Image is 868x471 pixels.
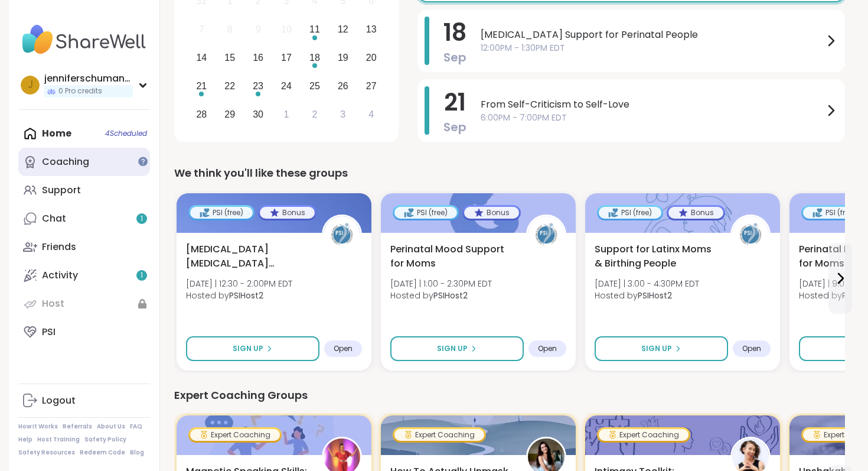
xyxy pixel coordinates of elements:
div: Choose Wednesday, September 24th, 2025 [274,73,299,99]
span: Open [538,344,557,353]
div: 27 [366,78,377,94]
div: Choose Saturday, September 27th, 2025 [358,73,384,99]
div: Choose Friday, September 26th, 2025 [330,73,355,99]
span: Support for Latinx Moms & Birthing People [595,242,717,271]
div: 12 [338,21,348,37]
a: Referrals [63,423,92,431]
div: Choose Tuesday, September 16th, 2025 [246,46,271,71]
div: PSI (free) [803,207,866,219]
div: 8 [227,21,233,37]
div: Activity [42,269,78,282]
div: 9 [256,21,261,37]
span: 18 [443,16,466,49]
span: Open [742,344,761,353]
div: 4 [368,106,374,122]
div: jenniferschumann7 [44,72,133,85]
button: Sign Up [595,336,728,361]
div: Bonus [668,207,723,219]
span: 21 [444,86,466,119]
span: [DATE] | 12:30 - 2:00PM EDT [186,278,292,290]
div: Not available Wednesday, September 10th, 2025 [274,17,299,43]
div: Choose Saturday, September 13th, 2025 [358,17,384,43]
div: Support [42,184,81,197]
div: 19 [338,50,348,66]
div: Logout [42,394,76,407]
div: Bonus [260,207,315,219]
div: Choose Sunday, September 28th, 2025 [189,102,214,127]
img: PSIHost2 [528,216,564,253]
span: 1 [141,271,143,281]
button: Sign Up [390,336,524,361]
span: Perinatal Mood Support for Moms [390,242,513,271]
div: Choose Friday, September 12th, 2025 [330,17,355,43]
img: PSIHost2 [324,216,360,253]
div: Choose Friday, September 19th, 2025 [330,46,355,71]
span: Sep [443,49,466,66]
div: 30 [253,106,263,122]
div: Choose Tuesday, September 23rd, 2025 [246,73,271,99]
a: Host [18,290,150,318]
div: Expert Coaching Groups [174,387,845,404]
div: Choose Monday, September 15th, 2025 [217,46,243,71]
div: 23 [253,78,263,94]
div: Choose Tuesday, September 30th, 2025 [246,102,271,127]
a: Redeem Code [80,449,125,457]
div: 10 [281,21,292,37]
span: 6:00PM - 7:00PM EDT [481,112,824,124]
div: Choose Thursday, September 18th, 2025 [302,46,328,71]
span: 12:00PM - 1:30PM EDT [481,42,824,54]
a: How It Works [18,423,58,431]
span: [DATE] | 1:00 - 2:30PM EDT [390,278,492,290]
div: 1 [284,106,289,122]
a: Blog [130,449,144,457]
div: PSI (free) [394,207,457,219]
div: Choose Friday, October 3rd, 2025 [330,102,355,127]
a: FAQ [130,423,142,431]
div: Choose Thursday, September 11th, 2025 [302,17,328,43]
span: j [28,77,33,93]
div: Choose Monday, September 29th, 2025 [217,102,243,127]
span: Sep [443,119,466,135]
span: Open [334,344,353,353]
span: 1 [141,214,143,224]
span: [DATE] | 3:00 - 4:30PM EDT [595,278,699,290]
div: Not available Sunday, September 7th, 2025 [189,17,214,43]
div: Not available Monday, September 8th, 2025 [217,17,243,43]
b: PSIHost2 [433,290,468,301]
div: 20 [366,50,377,66]
div: 15 [224,50,235,66]
a: Friends [18,233,150,261]
b: PSIHost2 [638,290,672,301]
div: PSI (free) [190,207,253,219]
a: Host Training [37,436,80,444]
div: 21 [196,78,207,94]
div: PSI (free) [599,207,661,219]
span: Hosted by [390,290,492,301]
div: Host [42,297,64,310]
span: [MEDICAL_DATA] [MEDICAL_DATA] Support [186,242,309,271]
div: 14 [196,50,207,66]
div: Choose Saturday, October 4th, 2025 [358,102,384,127]
div: Not available Tuesday, September 9th, 2025 [246,17,271,43]
div: Expert Coaching [190,429,280,441]
div: We think you'll like these groups [174,165,845,181]
span: Hosted by [595,290,699,301]
span: 0 Pro credits [58,86,102,96]
img: PSIHost2 [732,216,769,253]
div: Choose Wednesday, October 1st, 2025 [274,102,299,127]
button: Sign Up [186,336,319,361]
div: Expert Coaching [394,429,484,441]
iframe: Spotlight [138,157,148,166]
span: Sign Up [437,343,468,354]
div: Coaching [42,155,89,168]
a: Help [18,436,32,444]
div: 26 [338,78,348,94]
a: Safety Policy [84,436,126,444]
div: 25 [309,78,320,94]
span: Sign Up [233,343,263,354]
div: 3 [340,106,345,122]
div: Choose Sunday, September 14th, 2025 [189,46,214,71]
div: 22 [224,78,235,94]
a: Safety Resources [18,449,75,457]
span: Hosted by [186,290,292,301]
